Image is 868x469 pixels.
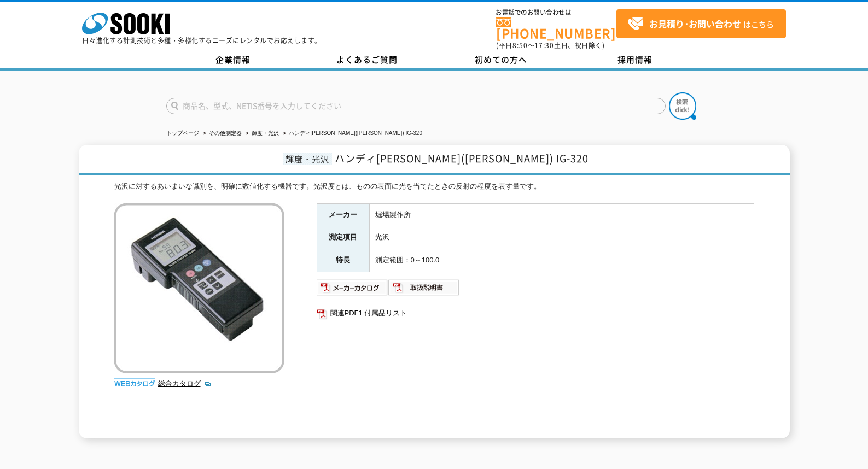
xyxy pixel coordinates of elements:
strong: お見積り･お問い合わせ [649,17,741,30]
img: メーカーカタログ [317,279,388,296]
span: 初めての方へ [475,54,527,66]
img: btn_search.png [669,92,696,120]
span: (平日 ～ 土日、祝日除く) [496,40,604,50]
a: 初めての方へ [434,52,568,68]
a: その他測定器 [209,130,242,136]
span: 17:30 [534,40,554,50]
div: 光沢に対するあいまいな識別を、明確に数値化する機器です。光沢度とは、ものの表面に光を当てたときの反射の程度を表す量です。 [114,181,754,192]
img: 取扱説明書 [388,279,460,296]
p: 日々進化する計測技術と多種・多様化するニーズにレンタルでお応えします。 [82,37,322,44]
td: 光沢 [369,226,754,249]
a: 採用情報 [568,52,702,68]
th: 測定項目 [317,226,369,249]
span: ハンディ[PERSON_NAME]([PERSON_NAME]) IG-320 [335,151,589,166]
span: 輝度・光沢 [283,153,332,165]
a: メーカーカタログ [317,286,388,294]
span: はこちら [627,16,774,32]
td: 測定範囲：0～100.0 [369,249,754,272]
img: ハンディ光沢計(グロスチェッカ) IG-320 [114,203,284,373]
a: トップページ [166,130,199,136]
th: メーカー [317,203,369,226]
img: webカタログ [114,378,155,389]
a: 企業情報 [166,52,300,68]
input: 商品名、型式、NETIS番号を入力してください [166,98,666,114]
a: 取扱説明書 [388,286,460,294]
a: お見積り･お問い合わせはこちら [616,9,786,38]
li: ハンディ[PERSON_NAME]([PERSON_NAME]) IG-320 [281,128,423,139]
a: 関連PDF1 付属品リスト [317,306,754,320]
a: 輝度・光沢 [252,130,279,136]
a: 総合カタログ [158,379,212,388]
span: 8:50 [512,40,528,50]
td: 堀場製作所 [369,203,754,226]
a: [PHONE_NUMBER] [496,17,616,39]
a: よくあるご質問 [300,52,434,68]
span: お電話でのお問い合わせは [496,9,616,16]
th: 特長 [317,249,369,272]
